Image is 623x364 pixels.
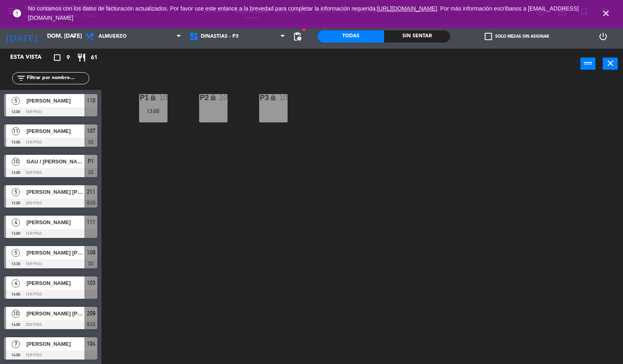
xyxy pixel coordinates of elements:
[26,127,84,135] span: [PERSON_NAME]
[28,5,579,21] span: No contamos con los datos de facturación actualizados. Por favor use este enlance a la brevedad p...
[16,73,26,83] i: filter_list
[139,108,168,114] div: 13:00
[292,32,302,41] span: pending_actions
[12,127,20,135] span: 11
[87,217,95,227] span: 111
[260,94,260,101] div: P3
[87,248,95,257] span: 109
[87,308,95,318] span: 209
[26,340,84,348] span: [PERSON_NAME]
[485,33,549,40] label: Solo mesas sin asignar
[12,279,20,287] span: 4
[200,94,200,101] div: P2
[301,27,306,32] span: fiber_manual_record
[583,58,593,68] i: power_input
[77,53,86,62] i: restaurant
[69,32,79,41] i: arrow_drop_down
[26,218,84,227] span: [PERSON_NAME]
[318,30,384,43] div: Todas
[12,310,20,318] span: 10
[87,126,95,136] span: 107
[159,94,168,101] div: 10
[91,53,97,62] span: 61
[606,58,615,68] i: close
[12,340,20,348] span: 7
[26,96,84,105] span: [PERSON_NAME]
[26,248,84,257] span: [PERSON_NAME] [PERSON_NAME]
[603,58,618,70] button: close
[4,53,58,62] div: Esta vista
[87,278,95,288] span: 103
[601,9,611,18] i: close
[12,97,20,105] span: 5
[67,53,70,62] span: 9
[12,218,20,227] span: 4
[26,188,84,196] span: [PERSON_NAME] [PERSON_NAME]
[12,188,20,196] span: 5
[485,33,492,40] span: check_box_outline_blank
[87,96,95,105] span: 110
[12,249,20,257] span: 5
[384,30,451,43] div: Sin sentar
[12,158,20,166] span: 10
[598,32,608,41] i: power_settings_new
[377,5,437,12] a: [URL][DOMAIN_NAME]
[279,94,288,101] div: 10
[26,74,89,83] input: Filtrar por nombre...
[150,94,157,101] i: lock
[219,94,228,101] div: 10
[12,9,22,18] i: error
[87,339,95,349] span: 104
[580,58,595,70] button: power_input
[87,187,95,197] span: 211
[270,94,277,101] i: lock
[201,34,238,39] span: DINASTIAS - P3
[52,53,62,62] i: crop_square
[26,309,84,318] span: [PERSON_NAME] [PERSON_NAME]
[210,94,217,101] i: lock
[99,34,127,39] span: Almuerzo
[26,279,84,287] span: [PERSON_NAME]
[28,5,579,21] a: . Por más información escríbanos a [EMAIL_ADDRESS][DOMAIN_NAME]
[88,156,94,166] span: P1
[26,157,84,166] span: GAU / [PERSON_NAME]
